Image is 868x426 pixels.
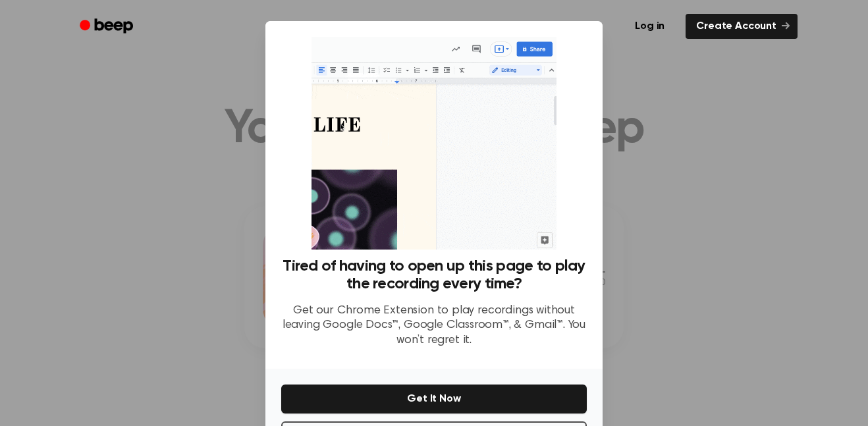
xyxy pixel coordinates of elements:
img: Beep extension in action [312,37,556,250]
a: Log in [622,11,678,41]
a: Create Account [686,14,798,39]
a: Beep [70,14,145,40]
h3: Tired of having to open up this page to play the recording every time? [281,257,587,293]
p: Get our Chrome Extension to play recordings without leaving Google Docs™, Google Classroom™, & Gm... [281,304,587,348]
button: Get It Now [281,385,587,413]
